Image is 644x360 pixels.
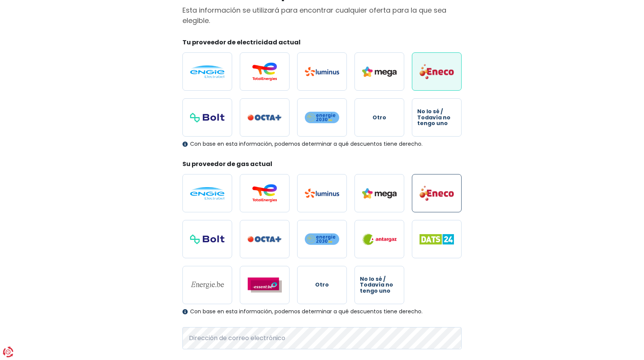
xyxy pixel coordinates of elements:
div: Con base en esta información, podemos determinar a qué descuentos tiene derecho. [182,141,462,147]
img: Total Energies / Lampiris [247,184,282,202]
img: Luminus [305,189,339,198]
p: Esta información se utilizará para encontrar cualquier oferta para la que sea elegible. [182,5,462,26]
img: Luminus [305,67,339,76]
img: Engie / Electrabel [190,187,224,200]
img: Essent [247,277,282,293]
legend: Tu proveedor de electricidad actual [182,38,462,50]
span: No lo sé / Todavía no tengo uno [417,109,456,126]
img: Eneco [420,64,454,80]
img: Mega [362,188,397,199]
img: Octa+ [247,114,282,121]
span: Otro [372,115,386,121]
img: Engie / Electrabel [190,65,224,78]
div: Con base en esta información, podemos determinar a qué descuentos tiene derecho. [182,308,462,315]
img: Eneco [420,185,454,201]
img: Energie2030 [305,111,339,124]
img: Mega [362,67,397,77]
span: Otro [315,282,329,288]
img: Energie2030 [305,233,339,245]
img: Total Energies / Lampiris [247,62,282,81]
legend: Su proveedor de gas actual [182,160,462,171]
img: Energie.be [190,281,224,289]
img: Bolt [190,113,224,122]
img: Octa+ [247,236,282,243]
img: Antargaz [362,233,397,245]
img: Dats 24 [420,234,454,244]
img: Bolt [190,235,224,244]
span: No lo sé / Todavía no tengo uno [360,276,399,294]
